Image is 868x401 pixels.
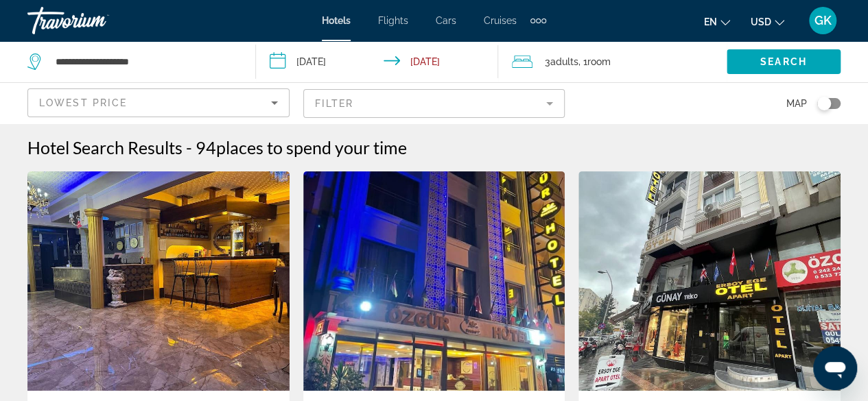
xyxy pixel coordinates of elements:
button: Toggle map [807,97,841,110]
span: Map [786,94,807,113]
span: - [186,137,192,158]
h1: Hotel Search Results [27,137,183,158]
button: Extra navigation items [530,10,546,32]
span: Room [587,56,611,67]
span: , 1 [578,52,611,71]
mat-select: Sort by [39,95,278,111]
a: Cruises [484,15,517,26]
a: Hotels [322,15,351,26]
iframe: Кнопка запуска окна обмена сообщениями [813,346,857,390]
a: Cars [436,15,456,26]
span: en [704,16,717,27]
button: Change language [704,12,730,32]
button: Travelers: 3 adults, 0 children [498,41,727,82]
img: Hotel image [27,171,290,391]
span: Adults [550,56,578,67]
span: USD [751,16,771,27]
button: Check-in date: Sep 20, 2025 Check-out date: Sep 22, 2025 [256,41,498,82]
img: Hotel image [578,171,841,391]
img: Hotel image [303,171,565,391]
button: Change currency [751,12,784,32]
span: Search [760,56,807,67]
a: Travorium [27,3,165,38]
button: Filter [303,88,565,119]
button: User Menu [805,6,841,35]
a: Flights [378,15,408,26]
span: Lowest Price [39,97,127,108]
span: places to spend your time [216,137,407,158]
h2: 94 [196,137,407,158]
button: Search [727,49,841,74]
span: 3 [545,52,578,71]
span: GK [814,14,832,27]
